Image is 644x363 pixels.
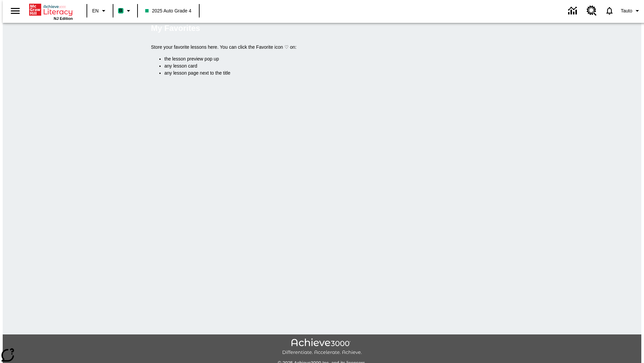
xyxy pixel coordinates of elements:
[29,3,73,16] a: Home
[89,5,111,17] button: Language: EN, Select a language
[151,44,493,51] p: Store your favorite lessons here. You can click the Favorite icon ♡ on:
[621,7,632,14] span: Tauto
[92,7,99,14] span: EN
[164,63,493,70] li: any lesson card
[115,5,135,17] button: Boost Class color is mint green. Change class color
[601,2,618,19] a: Notifications
[119,6,122,15] span: B
[583,2,601,20] a: Resource Center, Will open in new tab
[164,70,493,77] li: any lesson page next to the title
[145,7,192,14] span: 2025 Auto Grade 4
[282,338,362,356] img: Achieve3000 Differentiate Accelerate Achieve
[564,2,583,20] a: Data Center
[5,1,25,21] button: Open side menu
[54,16,73,21] span: NJ Edition
[29,2,73,21] div: Home
[151,23,200,34] h5: My Favorites
[618,5,644,17] button: Profile/Settings
[164,55,493,63] li: the lesson preview pop up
